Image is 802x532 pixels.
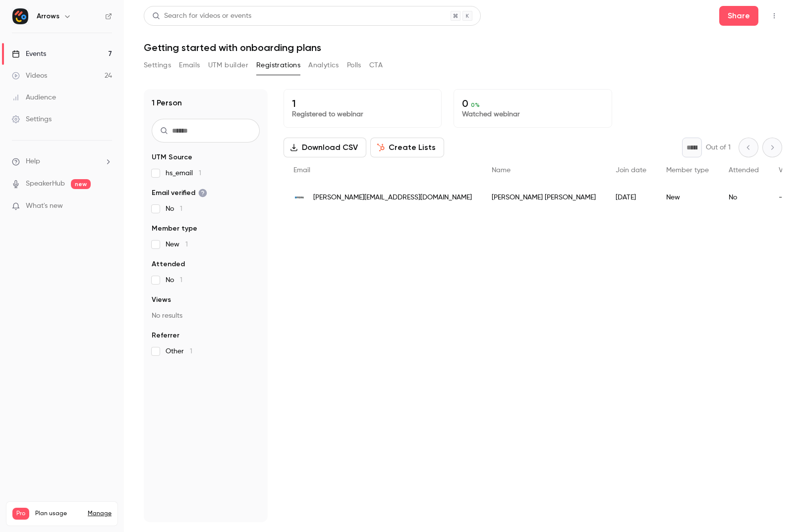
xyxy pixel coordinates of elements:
[35,510,82,518] span: Plan usage
[492,167,511,174] span: Name
[166,240,188,249] span: New
[152,152,260,356] section: facet-groups
[370,138,444,157] button: Create Lists
[656,184,719,211] div: New
[292,109,433,119] p: Registered to webinar
[606,184,656,211] div: [DATE]
[12,49,46,59] div: Events
[152,224,197,234] span: Member type
[293,167,310,174] span: Email
[152,331,179,340] span: Referrer
[292,97,433,109] p: 1
[779,167,797,174] span: Views
[284,138,366,157] button: Download CSV
[71,179,91,189] span: new
[369,57,383,73] button: CTA
[347,57,361,73] button: Polls
[719,6,758,26] button: Share
[313,193,472,203] span: [PERSON_NAME][EMAIL_ADDRESS][DOMAIN_NAME]
[37,11,59,21] h6: Arrows
[256,57,300,73] button: Registrations
[185,241,188,248] span: 1
[152,188,207,198] span: Email verified
[199,170,201,177] span: 1
[719,184,769,211] div: No
[12,114,52,124] div: Settings
[100,202,112,211] iframe: Noticeable Trigger
[166,275,182,285] span: No
[144,42,782,53] h1: Getting started with onboarding plans
[180,277,182,284] span: 1
[471,101,480,108] span: 0 %
[152,259,185,269] span: Attended
[144,57,171,73] button: Settings
[152,97,182,109] h1: 1 Person
[152,152,192,162] span: UTM Source
[12,508,29,520] span: Pro
[26,179,65,189] a: SpeakerHub
[12,93,56,102] div: Audience
[666,167,709,174] span: Member type
[12,156,112,167] li: help-dropdown-opener
[293,192,305,203] img: proximaresearch.com
[482,184,606,211] div: [PERSON_NAME] [PERSON_NAME]
[462,97,603,109] p: 0
[166,204,182,214] span: No
[12,71,47,81] div: Videos
[208,57,248,73] button: UTM builder
[166,346,192,356] span: Other
[166,168,201,178] span: hs_email
[152,311,260,321] p: No results
[152,11,251,21] div: Search for videos or events
[12,8,28,24] img: Arrows
[462,109,603,119] p: Watched webinar
[152,295,171,305] span: Views
[706,143,731,152] p: Out of 1
[616,167,646,174] span: Join date
[308,57,339,73] button: Analytics
[88,510,112,518] a: Manage
[729,167,759,174] span: Attended
[179,57,200,73] button: Emails
[26,201,63,211] span: What's new
[190,348,192,355] span: 1
[180,205,182,212] span: 1
[26,156,40,167] span: Help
